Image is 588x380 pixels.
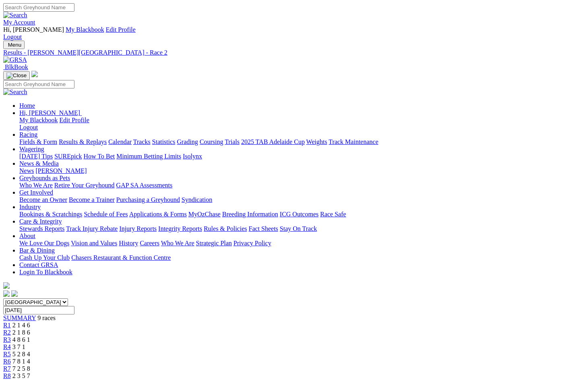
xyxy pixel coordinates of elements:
div: About [19,240,585,247]
button: Toggle navigation [3,71,30,80]
div: Greyhounds as Pets [19,182,585,189]
span: 7 8 1 4 [12,358,30,365]
img: Search [3,12,27,19]
span: BlkBook [5,64,28,70]
span: 2 1 4 6 [12,322,30,329]
a: Login To Blackbook [19,269,72,275]
a: Fields & Form [19,138,57,145]
a: Industry [19,203,41,210]
a: ICG Outcomes [280,211,318,218]
img: GRSA [3,56,27,64]
a: Results - [PERSON_NAME][GEOGRAPHIC_DATA] - Race 2 [3,49,585,56]
a: Bookings & Scratchings [19,211,82,218]
a: We Love Our Dogs [19,240,69,246]
a: BlkBook [3,64,28,70]
a: Injury Reports [119,225,157,232]
img: Search [3,88,27,96]
a: My Blackbook [66,26,104,33]
a: Integrity Reports [158,225,202,232]
a: Stewards Reports [19,225,64,232]
img: Close [6,72,27,79]
a: Strategic Plan [196,240,232,246]
a: Schedule of Fees [84,211,128,218]
span: 2 3 5 7 [12,372,30,379]
input: Select date [3,306,74,314]
span: 9 races [37,314,56,321]
div: Wagering [19,153,585,160]
img: twitter.svg [11,290,18,297]
a: SUMMARY [3,314,36,321]
a: Isolynx [183,153,202,160]
div: Get Involved [19,196,585,203]
a: Logout [3,33,22,40]
img: logo-grsa-white.png [31,71,38,77]
a: Statistics [152,138,175,145]
button: Toggle navigation [3,41,25,49]
a: Purchasing a Greyhound [116,196,180,203]
a: History [119,240,138,246]
img: facebook.svg [3,290,10,297]
span: 2 1 8 6 [12,329,30,336]
a: [PERSON_NAME] [35,167,87,174]
a: Cash Up Your Club [19,254,70,261]
a: Hi, [PERSON_NAME] [19,109,82,116]
div: Racing [19,138,585,146]
a: News [19,167,34,174]
span: Hi, [PERSON_NAME] [19,109,80,116]
a: Wagering [19,146,44,152]
a: My Blackbook [19,117,58,123]
a: Logout [19,124,38,131]
a: R7 [3,365,11,372]
a: Weights [306,138,327,145]
a: Home [19,102,35,109]
div: Hi, [PERSON_NAME] [19,117,585,131]
a: Careers [140,240,159,246]
a: Grading [177,138,198,145]
a: R5 [3,351,11,357]
a: R3 [3,336,11,343]
a: Track Maintenance [329,138,378,145]
span: Hi, [PERSON_NAME] [3,26,64,33]
a: Trials [225,138,239,145]
a: Minimum Betting Limits [116,153,181,160]
a: Retire Your Greyhound [54,182,115,189]
span: 4 8 6 1 [12,336,30,343]
a: [DATE] Tips [19,153,53,160]
a: R8 [3,372,11,379]
input: Search [3,3,74,12]
a: Track Injury Rebate [66,225,118,232]
a: Become a Trainer [69,196,115,203]
span: 3 7 1 [12,343,25,350]
a: News & Media [19,160,59,167]
a: Syndication [182,196,212,203]
div: Care & Integrity [19,225,585,232]
a: Calendar [108,138,132,145]
a: Results & Replays [59,138,107,145]
a: Bar & Dining [19,247,55,254]
a: Tracks [133,138,151,145]
a: Stay On Track [280,225,317,232]
a: R4 [3,343,11,350]
a: How To Bet [84,153,115,160]
a: Greyhounds as Pets [19,175,70,181]
a: Who We Are [161,240,194,246]
img: logo-grsa-white.png [3,282,10,289]
a: Edit Profile [106,26,136,33]
a: Race Safe [320,211,346,218]
a: R2 [3,329,11,336]
a: My Account [3,19,35,26]
a: Chasers Restaurant & Function Centre [71,254,171,261]
a: R6 [3,358,11,365]
a: Vision and Values [71,240,117,246]
div: News & Media [19,167,585,175]
a: R1 [3,322,11,329]
a: Fact Sheets [249,225,278,232]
